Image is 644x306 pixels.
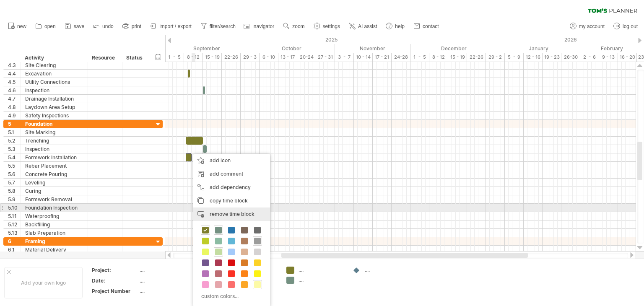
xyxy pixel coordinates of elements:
[505,53,524,62] div: 5 - 9
[358,23,377,29] span: AI assist
[8,212,21,220] div: 5.11
[384,21,407,32] a: help
[429,53,448,62] div: 8 - 12
[611,21,640,32] a: log out
[299,267,344,274] div: ....
[74,23,84,29] span: save
[8,95,21,103] div: 4.7
[8,120,21,128] div: 5
[254,23,274,29] span: navigator
[392,53,410,62] div: 24-28
[25,54,83,62] div: Activity
[222,53,241,62] div: 22-26
[6,21,29,32] a: new
[8,61,21,69] div: 4.3
[33,21,58,32] a: open
[193,154,270,167] div: add icon
[8,187,21,195] div: 5.8
[297,53,316,62] div: 20-24
[92,267,138,274] div: Project:
[132,23,141,29] span: print
[8,70,21,78] div: 4.4
[8,162,21,170] div: 5.5
[92,288,138,295] div: Project Number
[25,86,83,94] div: Inspection
[8,137,21,145] div: 5.2
[25,137,83,145] div: Trenching
[543,53,561,62] div: 19 - 23
[260,53,278,62] div: 6 - 10
[278,53,297,62] div: 13 - 17
[335,53,354,62] div: 3 - 7
[618,53,637,62] div: 16 - 20
[497,44,580,53] div: January 2026
[281,21,307,32] a: zoom
[25,162,83,170] div: Rebar Placement
[8,103,21,111] div: 4.8
[25,112,83,119] div: Safety Inspections
[25,103,83,111] div: Laydown Area Setup
[25,195,83,203] div: Formwork Removal
[25,120,83,128] div: Foundation
[25,170,83,178] div: Concrete Pouring
[25,179,83,187] div: Leveling
[347,21,379,32] a: AI assist
[165,44,248,53] div: September 2025
[140,288,210,295] div: ....
[92,277,138,284] div: Date:
[210,23,236,29] span: filter/search
[241,53,260,62] div: 29 - 3
[292,23,304,29] span: zoom
[25,220,83,228] div: Backfilling
[448,53,467,62] div: 15 - 19
[25,229,83,237] div: Slab Preparation
[467,53,486,62] div: 22-26
[140,277,210,284] div: ....
[8,78,21,86] div: 4.5
[323,23,340,29] span: settings
[25,153,83,161] div: Formwork Installation
[410,53,429,62] div: 1 - 5
[580,53,599,62] div: 2 - 6
[25,61,83,69] div: Site Clearing
[148,21,194,32] a: import / export
[8,86,21,94] div: 4.6
[8,220,21,228] div: 5.12
[62,21,87,32] a: save
[8,153,21,161] div: 5.4
[25,204,83,212] div: Foundation Inspection
[561,53,580,62] div: 26-30
[102,23,114,29] span: undo
[159,23,192,29] span: import / export
[25,187,83,195] div: Curing
[411,21,441,32] a: contact
[316,53,335,62] div: 27 - 31
[354,53,373,62] div: 10 - 14
[25,145,83,153] div: Inspection
[8,179,21,187] div: 5.7
[579,23,605,29] span: my account
[486,53,505,62] div: 29 - 2
[197,290,263,302] div: custom colors...
[312,21,343,32] a: settings
[17,23,26,29] span: new
[8,229,21,237] div: 5.13
[193,181,270,194] div: add dependency
[25,128,83,136] div: Site Marking
[210,211,254,217] span: remove time block
[4,267,83,298] div: Add your own logo
[335,44,410,53] div: November 2025
[8,237,21,245] div: 6
[8,170,21,178] div: 5.6
[25,212,83,220] div: Waterproofing
[184,53,203,62] div: 8 - 12
[25,246,83,254] div: Material Delivery
[599,53,618,62] div: 9 - 13
[193,167,270,181] div: add comment
[299,277,344,284] div: ....
[395,23,405,29] span: help
[25,95,83,103] div: Drainage Installation
[91,21,116,32] a: undo
[373,53,392,62] div: 17 - 21
[8,204,21,212] div: 5.10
